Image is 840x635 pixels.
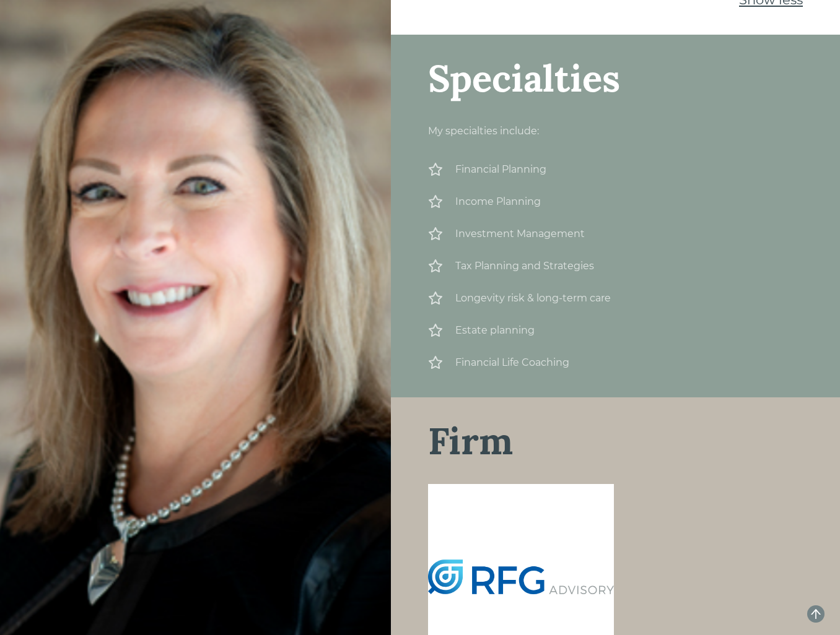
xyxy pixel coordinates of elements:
[807,605,825,623] button: arrow-up
[810,608,822,620] span: arrow-up
[428,353,803,373] div: Financial Life Coaching
[428,160,803,179] div: Financial Planning
[428,422,803,459] div: Firm
[428,121,803,141] div: My specialties include:
[428,288,803,308] div: Longevity risk & long-term care
[428,256,803,276] div: Tax Planning and Strategies
[428,224,803,244] div: Investment Management
[428,59,803,97] div: Specialties
[428,192,803,212] div: Income Planning
[428,321,803,340] div: Estate planning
